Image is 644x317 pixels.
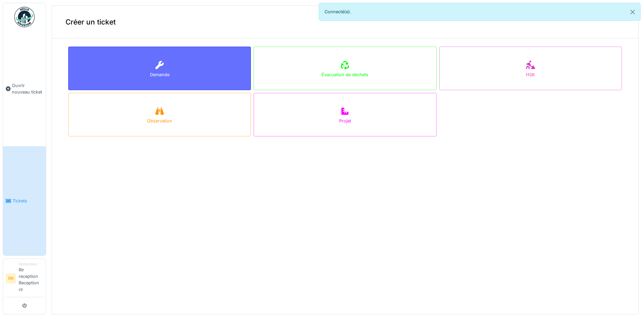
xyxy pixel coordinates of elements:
div: Projet [339,118,351,124]
li: RR [6,273,16,284]
a: RR DemandeurRlr reception Reception rlr [6,262,43,297]
div: HSK [526,71,535,78]
span: Ouvrir nouveau ticket [12,82,43,95]
a: Ouvrir nouveau ticket [3,31,46,146]
img: Badge_color-CXgf-gQk.svg [14,7,35,27]
a: Tickets [3,146,46,255]
div: Observation [147,118,172,124]
div: Évacuation de déchets [321,71,368,78]
div: Créer un ticket [52,6,638,38]
div: Demande [150,71,169,78]
div: Connecté(e). [319,3,641,21]
li: Rlr reception Reception rlr [19,262,43,296]
div: Demandeur [19,262,43,267]
span: Tickets [13,198,43,204]
button: Close [625,3,640,21]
